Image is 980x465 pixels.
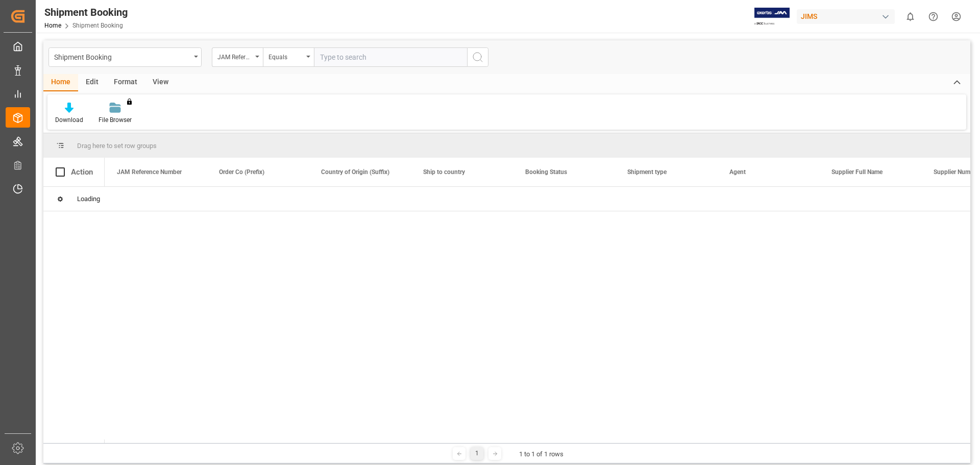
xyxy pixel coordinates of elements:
[754,8,790,26] img: Exertis%20JAM%20-%20Email%20Logo.jpg_1722504956.jpg
[48,47,202,67] button: open menu
[78,74,106,91] div: Edit
[55,115,83,125] div: Download
[219,168,264,176] span: Order Co (Prefix)
[106,74,145,91] div: Format
[525,168,567,176] span: Booking Status
[922,5,945,28] button: Help Center
[934,168,979,176] span: Supplier Number
[627,168,667,176] span: Shipment type
[44,22,61,29] a: Home
[729,168,746,176] span: Agent
[314,47,467,67] input: Type to search
[797,7,899,26] button: JIMS
[212,47,263,67] button: open menu
[217,50,252,62] div: JAM Reference Number
[321,168,389,176] span: Country of Origin (Suffix)
[117,168,182,176] span: JAM Reference Number
[54,50,190,63] div: Shipment Booking
[43,74,78,91] div: Home
[797,9,895,24] div: JIMS
[145,74,176,91] div: View
[471,447,483,460] div: 1
[423,168,465,176] span: Ship to country
[263,47,314,67] button: open menu
[268,50,303,62] div: Equals
[77,195,100,203] span: Loading
[77,142,157,150] span: Drag here to set row groups
[831,168,883,176] span: Supplier Full Name
[71,167,93,177] div: Action
[519,449,563,459] div: 1 to 1 of 1 rows
[899,5,922,28] button: show 0 new notifications
[467,47,488,67] button: search button
[44,5,128,20] div: Shipment Booking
